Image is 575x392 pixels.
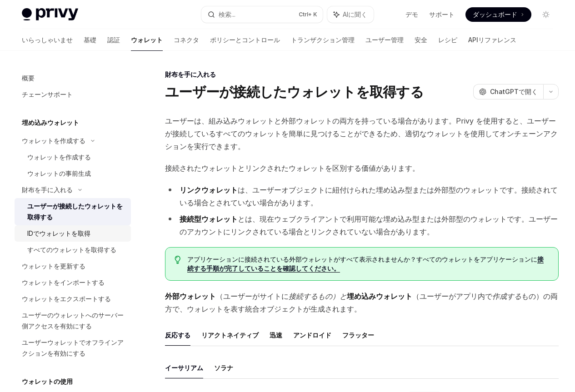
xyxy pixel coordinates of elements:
[22,119,79,126] font: 埋め込みウォレット
[405,10,418,19] a: デモ
[15,274,131,291] a: ウォレットをインポートする
[187,255,544,272] font: 接続する手順が完了していることを確認してください。
[15,149,131,165] a: ウォレットを作成する
[165,164,420,173] font: 接続されたウォレットとリンクされたウォレットを区別する価値があります。
[15,225,131,242] a: IDでウォレットを取得
[107,29,120,51] a: 認証
[342,324,374,346] button: フラッター
[429,10,455,19] a: サポート
[165,331,190,339] font: 反応する
[438,29,457,51] a: レシピ
[22,137,85,144] font: ウォレットを作成する
[165,324,190,346] button: 反応する
[468,29,516,51] a: APIリファレンス
[187,255,544,273] a: 接続する手順が完了していることを確認してください。
[293,324,331,346] button: アンドロイド
[27,229,90,237] font: IDでウォレットを取得
[15,70,131,86] a: 概要
[84,29,96,51] a: 基礎
[165,70,216,78] font: 財布を手に入れる
[210,29,280,51] a: ポリシーとコントロール
[22,8,78,21] img: ライトロゴ
[131,29,163,51] a: ウォレット
[22,278,105,286] font: ウォレットをインポートする
[299,11,308,18] font: Ctrl
[473,84,543,99] button: ChatGPTで開く
[22,186,73,194] font: 財布を手に入れる
[412,292,456,301] font: （ユーザーが
[15,242,131,258] a: すべてのウォレットを取得する
[22,90,73,98] font: チェーンサポート
[15,86,131,103] a: チェーンサポート
[22,262,85,270] font: ウォレットを更新する
[270,331,282,339] font: 迅速
[27,202,123,221] font: ユーザーが接続したウォレットを取得する
[219,10,235,18] font: 検索...
[187,255,416,263] font: アプリケーションに接続されている外部ウォレットがすべて表示されませんか？
[429,10,455,18] font: サポート
[22,311,124,330] font: ユーザーのウォレットへのサーバー側アクセスを有効にする
[165,364,203,372] font: イーサリアム
[180,214,238,223] font: 接続型ウォレット
[107,36,120,44] font: 認証
[84,36,96,44] font: 基礎
[416,255,537,263] font: すべてのウォレットをアプリケーションに
[180,185,238,194] font: リンクウォレット
[15,198,131,225] a: ユーザーが接続したウォレットを取得する
[539,7,553,22] button: ダークモードを切り替える
[365,36,404,44] font: ユーザー管理
[174,29,199,51] a: コネクタ
[22,338,124,357] font: ユーザーウォレットでオフラインアクションを有効にする
[210,36,280,44] font: ポリシーとコントロール
[260,292,289,301] font: サイトに
[22,295,111,303] font: ウォレットをエクスポートする
[22,74,35,82] font: 概要
[201,331,259,339] font: リアクトネイティブ
[289,292,347,301] font: 接続するもの）と
[465,7,531,22] a: ダッシュボード
[214,357,233,378] button: ソラナ
[270,324,282,346] button: 迅速
[438,36,457,44] font: レシピ
[165,116,558,151] font: ユーザーは、組み込みウォレットと外部ウォレットの両方を持っている場合があります。Privy を使用すると、ユーザーが接続しているすべてのウォレットを簡単に見つけることができるため、適切なウォレッ...
[22,36,73,44] font: いらっしゃいませ
[490,88,538,95] font: ChatGPTで開く
[201,6,323,23] button: 検索...Ctrl+ K
[15,291,131,307] a: ウォレットをエクスポートする
[27,153,91,161] font: ウォレットを作成する
[473,10,517,18] font: ダッシュボード
[214,364,233,372] font: ソラナ
[327,6,374,23] button: AIに聞く
[15,258,131,274] a: ウォレットを更新する
[343,10,367,18] font: AIに聞く
[174,36,199,44] font: コネクタ
[415,36,427,44] font: 安全
[347,292,412,301] font: 埋め込みウォレット
[201,324,259,346] button: リアクトネイティブ
[291,36,355,44] font: トランザクション管理
[415,29,427,51] a: 安全
[15,334,131,362] a: ユーザーウォレットでオフラインアクションを有効にする
[308,11,317,18] font: + K
[175,256,181,264] svg: ヒント
[365,29,404,51] a: ユーザー管理
[27,246,116,253] font: すべてのウォレットを取得する
[468,36,516,44] font: APIリファレンス
[405,10,418,18] font: デモ
[131,36,163,44] font: ウォレット
[291,29,355,51] a: トランザクション管理
[342,331,374,339] font: フラッター
[22,377,73,385] font: ウォレットの使用
[27,169,91,177] font: ウォレットの事前生成
[180,214,558,236] font: とは、現在ウェブクライアントで利用可能な埋め込み型または外部型のウォレットです。ユーザーのアカウントにリンクされている場合とリンクされていない場合があります。
[293,331,331,339] font: アンドロイド
[22,29,73,51] a: いらっしゃいませ
[15,307,131,334] a: ユーザーのウォレットへのサーバー側アクセスを有効にする
[165,292,216,301] font: 外部ウォレット
[165,84,424,100] font: ユーザーが接続したウォレットを取得する
[492,292,521,301] font: 作成する
[165,357,203,378] button: イーサリアム
[456,292,492,301] font: アプリ内で
[15,165,131,182] a: ウォレットの事前生成
[216,292,260,301] font: （ユーザーが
